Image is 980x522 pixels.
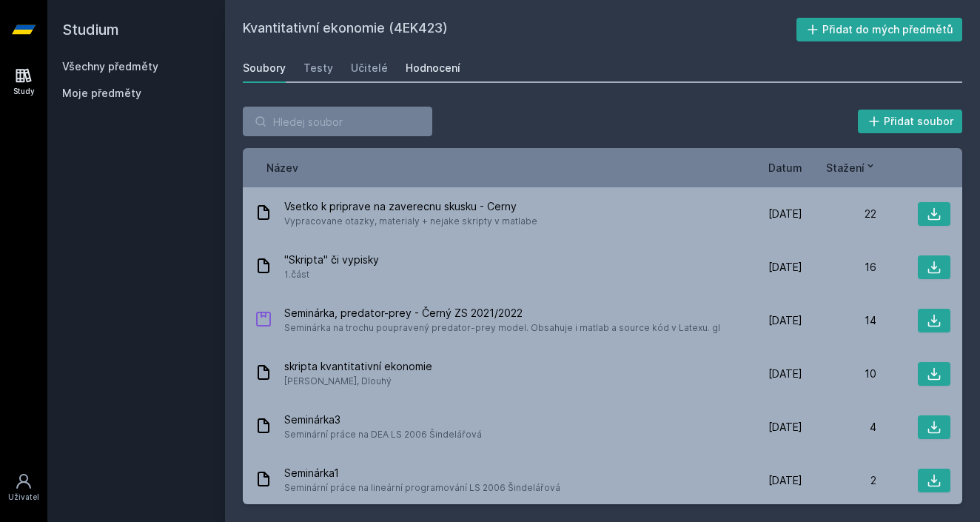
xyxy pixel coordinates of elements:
span: Moje předměty [62,86,141,101]
a: Testy [303,53,333,83]
div: 14 [802,313,876,328]
a: Všechny předměty [62,60,158,73]
div: Učitelé [351,61,388,76]
span: [PERSON_NAME], Dlouhý [284,374,432,389]
button: Přidat do mých předmětů [796,18,963,41]
span: 1.část [284,267,379,282]
div: .ZIP [255,310,272,332]
a: Učitelé [351,53,388,83]
span: Seminárka3 [284,412,482,427]
span: [DATE] [768,207,802,221]
div: Study [13,86,35,97]
span: Stažení [826,160,865,175]
span: Seminárka, predator-prey - Černý ZS 2021/2022 [284,306,720,321]
span: [DATE] [768,367,802,381]
div: 10 [802,367,876,381]
span: Vypracovane otazky, materialy + nejake skripty v matlabe [284,214,537,229]
div: Soubory [243,61,286,76]
span: Seminární práce na DEA LS 2006 Šindelářová [284,427,482,442]
div: Hodnocení [406,61,460,76]
span: Seminární práce na lineární programování LS 2006 Šindelářová [284,481,560,495]
input: Hledej soubor [243,107,432,136]
button: Přidat soubor [858,110,963,133]
div: Testy [303,61,333,76]
div: 16 [802,260,876,275]
div: 22 [802,207,876,221]
div: 2 [802,473,876,488]
span: [DATE] [768,473,802,488]
button: Datum [768,160,802,175]
span: Seminárka1 [284,466,560,481]
a: Study [3,59,44,104]
a: Hodnocení [406,53,460,83]
span: [DATE] [768,420,802,435]
a: Soubory [243,53,286,83]
a: Uživatel [3,465,44,510]
span: Seminárka na trochu poupravený predator-prey model. Obsahuje i matlab a source kód v Latexu. gl [284,321,720,335]
div: 4 [802,420,876,435]
button: Název [266,160,298,175]
div: Uživatel [8,492,39,503]
span: skripta kvantitativní ekonomie [284,359,432,374]
span: Vsetko k priprave na zaverecnu skusku - Cerny [284,199,537,214]
button: Stažení [826,160,876,175]
span: [DATE] [768,313,802,328]
span: "Skripta" či vypisky [284,252,379,267]
h2: Kvantitativní ekonomie (4EK423) [243,18,796,41]
span: [DATE] [768,260,802,275]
